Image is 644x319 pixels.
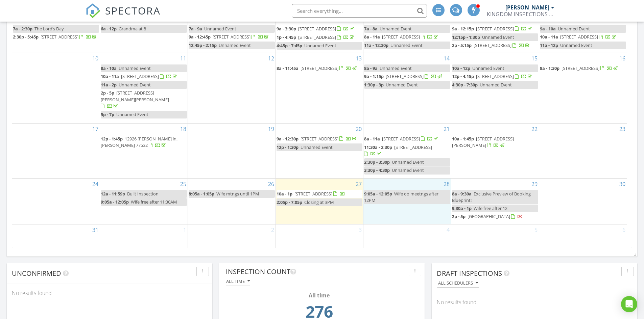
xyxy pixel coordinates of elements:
[452,25,538,33] a: 9a - 12:15p [STREET_ADDRESS]
[277,65,358,71] a: 8a - 11:45a [STREET_ADDRESS]
[304,43,336,49] span: Unnamed Event
[204,26,236,32] span: Unnamed Event
[188,123,276,178] td: Go to August 19, 2025
[101,73,187,81] a: 10a - 11a [STREET_ADDRESS]
[442,124,451,134] a: Go to August 21, 2025
[276,13,363,53] td: Go to August 6, 2025
[216,191,259,197] span: Wife mtngs until 1PM
[364,33,450,41] a: 8a - 11a [STREET_ADDRESS]
[277,190,363,198] a: 10a - 1p [STREET_ADDRESS]
[452,191,531,203] span: Exclusive Preview of Booking Blueprint!
[12,178,100,224] td: Go to August 24, 2025
[476,73,514,79] span: [STREET_ADDRESS]
[364,143,450,158] a: 11:30a - 2:30p [STREET_ADDRESS]
[452,42,472,48] span: 2p - 5:15p
[380,65,412,71] span: Unnamed Event
[228,291,410,299] div: All time
[101,136,123,142] span: 12p - 1:45p
[131,199,177,205] span: Wife free after 11:30AM
[451,13,539,53] td: Go to August 8, 2025
[354,179,363,189] a: Go to August 27, 2025
[182,224,188,235] a: Go to September 1, 2025
[277,34,355,40] a: 1p - 4:45p [STREET_ADDRESS]
[539,224,627,247] td: Go to September 6, 2025
[91,179,100,189] a: Go to August 24, 2025
[452,26,533,32] a: 9a - 12:15p [STREET_ADDRESS]
[386,73,424,79] span: [STREET_ADDRESS]
[452,213,523,219] a: 2p - 5p [GEOGRAPHIC_DATA]
[304,199,334,205] span: Closing at 3PM
[119,26,146,32] span: Grandma at 8
[226,267,406,277] div: Inspection Count
[530,53,539,64] a: Go to August 15, 2025
[452,136,514,148] a: 10a - 1:45p [STREET_ADDRESS][PERSON_NAME]
[100,123,188,178] td: Go to August 18, 2025
[468,213,510,219] span: [GEOGRAPHIC_DATA]
[364,191,392,197] span: 9:05a - 12:05p
[364,34,439,40] a: 8a - 11a [STREET_ADDRESS]
[452,136,474,142] span: 10a - 1:45p
[189,26,202,32] span: 7a - 9a
[474,42,511,48] span: [STREET_ADDRESS]
[452,34,480,40] span: 12:15p - 1:30p
[539,178,627,224] td: Go to August 30, 2025
[277,136,299,142] span: 9a - 12:30p
[562,65,599,71] span: [STREET_ADDRESS]
[482,34,514,40] span: Unnamed Event
[357,224,363,235] a: Go to September 3, 2025
[392,159,424,165] span: Unnamed Event
[188,178,276,224] td: Go to August 26, 2025
[41,34,78,40] span: [STREET_ADDRESS]
[188,224,276,247] td: Go to September 2, 2025
[13,34,39,40] span: 2:30p - 5:45p
[382,34,420,40] span: [STREET_ADDRESS]
[127,191,159,197] span: Built Inspection
[476,26,514,32] span: [STREET_ADDRESS]
[354,53,363,64] a: Go to August 13, 2025
[101,89,187,110] a: 2p - 5p [STREET_ADDRESS][PERSON_NAME][PERSON_NAME]
[364,65,378,71] span: 8a - 9a
[179,179,188,189] a: Go to August 25, 2025
[438,281,478,286] div: All schedulers
[364,167,390,173] span: 3:30p - 4:30p
[437,269,502,278] span: Draft Inspections
[267,53,276,64] a: Go to August 12, 2025
[276,224,363,247] td: Go to September 3, 2025
[277,191,345,197] a: 10a - 1p [STREET_ADDRESS]
[101,136,177,148] a: 12p - 1:45p 12926 [PERSON_NAME] ln, [PERSON_NAME] 77532
[189,191,214,197] span: 8:05a - 1:05p
[451,178,539,224] td: Go to August 29, 2025
[364,26,378,32] span: 7a - 8a
[276,53,363,123] td: Go to August 13, 2025
[452,73,474,79] span: 12p - 4:15p
[277,64,363,73] a: 8a - 11:45a [STREET_ADDRESS]
[540,33,626,41] a: 10a - 11a [STREET_ADDRESS]
[452,213,466,219] span: 2p - 5p
[452,136,514,148] span: [STREET_ADDRESS][PERSON_NAME]
[472,65,504,71] span: Unnamed Event
[618,179,627,189] a: Go to August 30, 2025
[364,135,450,143] a: 8a - 11a [STREET_ADDRESS]
[189,42,217,48] span: 12:45p - 2:15p
[452,191,472,197] span: 8a - 9:30a
[101,199,129,205] span: 9:05a - 12:05p
[451,53,539,123] td: Go to August 15, 2025
[277,135,363,143] a: 9a - 12:30p [STREET_ADDRESS]
[267,124,276,134] a: Go to August 19, 2025
[189,34,270,40] a: 9a - 12:45p [STREET_ADDRESS]
[298,34,336,40] span: [STREET_ADDRESS]
[382,136,420,142] span: [STREET_ADDRESS]
[91,224,100,235] a: Go to August 31, 2025
[540,42,558,48] span: 11a - 12p
[213,34,251,40] span: [STREET_ADDRESS]
[101,73,119,79] span: 10a - 11a
[539,53,627,123] td: Go to August 16, 2025
[277,25,363,33] a: 9a - 3:30p [STREET_ADDRESS]
[364,144,392,150] span: 11:30a - 2:30p
[452,42,531,48] a: 2p - 5:15p [STREET_ADDRESS]
[226,277,250,286] button: All time
[621,296,637,312] div: Open Intercom Messenger
[560,42,592,48] span: Unnamed Event
[560,34,598,40] span: [STREET_ADDRESS]
[540,65,559,71] span: 8a - 1:30p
